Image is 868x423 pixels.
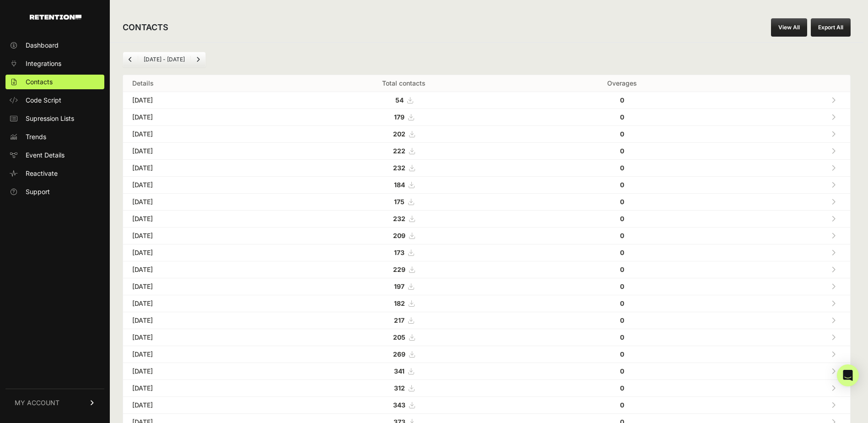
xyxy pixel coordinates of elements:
a: Contacts [5,75,104,89]
span: MY ACCOUNT [15,398,59,407]
a: View All [771,18,807,37]
strong: 205 [393,333,405,341]
strong: 343 [393,401,405,409]
span: Dashboard [26,41,59,50]
td: [DATE] [123,397,281,414]
strong: 179 [394,113,404,121]
strong: 269 [393,350,405,358]
a: 232 [393,164,415,172]
td: [DATE] [123,261,281,278]
a: Next [191,52,205,67]
a: 197 [394,282,414,290]
a: 173 [394,249,414,256]
strong: 173 [394,249,404,256]
td: [DATE] [123,380,281,397]
a: 343 [393,401,415,409]
td: [DATE] [123,177,281,194]
a: 312 [394,384,414,392]
strong: 232 [393,215,405,222]
a: 222 [393,147,415,155]
strong: 209 [393,232,405,239]
span: Event Details [26,151,65,160]
strong: 202 [393,130,405,138]
strong: 0 [620,299,624,307]
strong: 0 [620,96,624,104]
strong: 0 [620,266,624,273]
td: [DATE] [123,211,281,228]
a: 202 [393,130,415,138]
strong: 341 [394,367,404,375]
a: Supression Lists [5,111,104,126]
td: [DATE] [123,143,281,160]
a: Trends [5,130,104,144]
a: Dashboard [5,38,104,53]
strong: 0 [620,384,624,392]
td: [DATE] [123,109,281,126]
span: Supression Lists [26,114,74,123]
a: 182 [394,299,414,307]
span: Code Script [26,96,61,105]
a: Reactivate [5,166,104,181]
strong: 182 [394,299,405,307]
td: [DATE] [123,92,281,109]
span: Integrations [26,59,61,68]
a: 232 [393,215,415,222]
strong: 0 [620,350,624,358]
strong: 0 [620,333,624,341]
a: 205 [393,333,415,341]
a: 184 [394,181,414,189]
strong: 0 [620,113,624,121]
li: [DATE] - [DATE] [138,56,190,63]
a: Previous [123,52,138,67]
strong: 0 [620,164,624,172]
a: 175 [394,198,414,206]
th: Overages [527,75,717,92]
td: [DATE] [123,329,281,346]
strong: 217 [394,316,404,324]
td: [DATE] [123,126,281,143]
a: Support [5,184,104,199]
td: [DATE] [123,244,281,261]
strong: 0 [620,198,624,206]
strong: 175 [394,198,404,206]
td: [DATE] [123,346,281,363]
button: Export All [811,18,851,37]
strong: 0 [620,367,624,375]
strong: 0 [620,282,624,290]
h2: CONTACTS [123,21,168,34]
strong: 0 [620,181,624,189]
a: 209 [393,232,415,239]
td: [DATE] [123,363,281,380]
a: 179 [394,113,414,121]
img: Retention.com [30,15,81,20]
a: 341 [394,367,414,375]
strong: 229 [393,266,405,273]
a: Code Script [5,93,104,108]
strong: 197 [394,282,404,290]
th: Details [123,75,281,92]
th: Total contacts [281,75,527,92]
strong: 312 [394,384,405,392]
strong: 0 [620,232,624,239]
strong: 0 [620,215,624,222]
a: 269 [393,350,415,358]
div: Open Intercom Messenger [837,364,859,386]
a: 217 [394,316,414,324]
strong: 0 [620,249,624,256]
span: Reactivate [26,169,58,178]
a: 229 [393,266,415,273]
strong: 54 [395,96,404,104]
span: Trends [26,132,46,141]
td: [DATE] [123,160,281,177]
strong: 0 [620,316,624,324]
td: [DATE] [123,228,281,244]
td: [DATE] [123,194,281,211]
span: Support [26,187,50,196]
span: Contacts [26,77,53,87]
a: MY ACCOUNT [5,389,104,417]
td: [DATE] [123,295,281,312]
td: [DATE] [123,312,281,329]
strong: 0 [620,401,624,409]
strong: 222 [393,147,405,155]
strong: 0 [620,130,624,138]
